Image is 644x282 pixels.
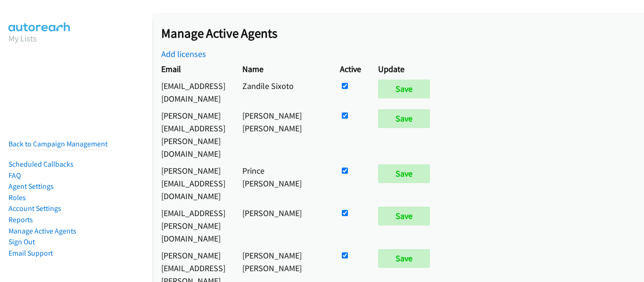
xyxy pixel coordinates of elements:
input: Save [378,109,430,128]
td: [PERSON_NAME] [234,204,331,247]
th: Active [331,60,370,77]
input: Save [378,207,430,226]
a: My Lists [8,33,37,44]
td: Zandile Sixoto [234,77,331,107]
input: Save [378,164,430,183]
input: Save [378,249,430,268]
a: Account Settings [8,204,61,213]
a: FAQ [8,171,21,180]
td: Prince [PERSON_NAME] [234,162,331,204]
td: [EMAIL_ADDRESS][PERSON_NAME][DOMAIN_NAME] [153,204,234,247]
a: Email Support [8,249,53,258]
td: [EMAIL_ADDRESS][DOMAIN_NAME] [153,77,234,107]
td: [PERSON_NAME][EMAIL_ADDRESS][DOMAIN_NAME] [153,162,234,204]
td: [PERSON_NAME] [PERSON_NAME] [234,107,331,162]
a: Reports [8,215,33,224]
h2: Manage Active Agents [161,25,644,41]
th: Email [153,60,234,77]
a: Roles [8,193,26,202]
th: Name [234,60,331,77]
a: Manage Active Agents [8,226,76,235]
input: Save [378,80,430,98]
a: Agent Settings [8,182,54,191]
td: [PERSON_NAME][EMAIL_ADDRESS][PERSON_NAME][DOMAIN_NAME] [153,107,234,162]
a: Scheduled Callbacks [8,160,74,169]
a: Sign Out [8,237,35,246]
a: Back to Campaign Management [8,139,107,148]
a: Add licenses [161,48,206,59]
th: Update [370,60,443,77]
